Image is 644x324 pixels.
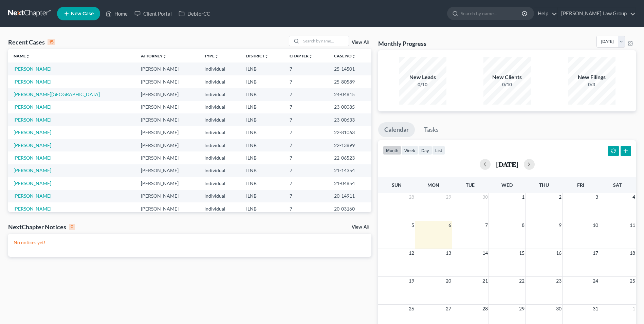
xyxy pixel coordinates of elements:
[290,53,313,58] a: Chapterunfold_more
[301,36,349,46] input: Search by name...
[284,88,329,101] td: 7
[445,193,452,201] span: 29
[284,126,329,139] td: 7
[199,88,241,101] td: Individual
[241,164,284,177] td: ILNB
[483,81,531,88] div: 0/10
[14,104,51,110] a: [PERSON_NAME]
[241,62,284,75] td: ILNB
[14,66,51,72] a: [PERSON_NAME]
[14,53,30,58] a: Nameunfold_more
[592,305,599,313] span: 31
[241,75,284,88] td: ILNB
[284,151,329,164] td: 7
[378,39,426,48] h3: Monthly Progress
[199,126,241,139] td: Individual
[135,177,199,190] td: [PERSON_NAME]
[135,101,199,113] td: [PERSON_NAME]
[14,117,51,123] a: [PERSON_NAME]
[408,249,415,257] span: 12
[241,151,284,164] td: ILNB
[199,164,241,177] td: Individual
[309,54,313,58] i: unfold_more
[329,202,371,215] td: 20-03160
[8,38,55,46] div: Recent Cases
[592,249,599,257] span: 17
[592,221,599,229] span: 10
[26,54,30,58] i: unfold_more
[518,277,525,285] span: 22
[329,164,371,177] td: 21-14354
[629,249,636,257] span: 18
[71,11,94,16] span: New Case
[501,182,513,188] span: Wed
[329,139,371,151] td: 22-13899
[329,75,371,88] td: 25-80589
[482,193,489,201] span: 30
[518,305,525,313] span: 29
[445,249,452,257] span: 13
[135,88,199,101] td: [PERSON_NAME]
[482,305,489,313] span: 28
[14,206,51,212] a: [PERSON_NAME]
[539,182,549,188] span: Thu
[241,101,284,113] td: ILNB
[215,54,219,58] i: unfold_more
[284,62,329,75] td: 7
[595,193,599,201] span: 3
[14,91,100,97] a: [PERSON_NAME][GEOGRAPHIC_DATA]
[399,73,446,81] div: New Leads
[496,161,518,168] h2: [DATE]
[592,277,599,285] span: 24
[14,129,51,135] a: [PERSON_NAME]
[632,305,636,313] span: 1
[352,54,356,58] i: unfold_more
[284,139,329,151] td: 7
[401,146,418,155] button: week
[135,164,199,177] td: [PERSON_NAME]
[135,190,199,202] td: [PERSON_NAME]
[518,249,525,257] span: 15
[329,101,371,113] td: 23-00085
[555,277,562,285] span: 23
[329,113,371,126] td: 23-00633
[14,79,51,85] a: [PERSON_NAME]
[568,73,615,81] div: New Filings
[241,113,284,126] td: ILNB
[135,75,199,88] td: [PERSON_NAME]
[14,193,51,199] a: [PERSON_NAME]
[483,73,531,81] div: New Clients
[241,88,284,101] td: ILNB
[199,62,241,75] td: Individual
[632,193,636,201] span: 4
[175,7,214,20] a: DebtorCC
[135,202,199,215] td: [PERSON_NAME]
[199,113,241,126] td: Individual
[199,101,241,113] td: Individual
[555,305,562,313] span: 30
[199,190,241,202] td: Individual
[141,53,167,58] a: Attorneyunfold_more
[241,202,284,215] td: ILNB
[199,75,241,88] td: Individual
[482,249,489,257] span: 14
[135,139,199,151] td: [PERSON_NAME]
[264,54,269,58] i: unfold_more
[534,7,557,20] a: Help
[284,75,329,88] td: 7
[577,182,584,188] span: Fri
[521,193,525,201] span: 1
[555,249,562,257] span: 16
[629,221,636,229] span: 11
[14,167,51,173] a: [PERSON_NAME]
[48,39,55,45] div: 15
[241,177,284,190] td: ILNB
[445,277,452,285] span: 20
[8,223,75,231] div: NextChapter Notices
[135,151,199,164] td: [PERSON_NAME]
[329,62,371,75] td: 25-14501
[204,53,219,58] a: Typeunfold_more
[629,277,636,285] span: 25
[418,122,445,137] a: Tasks
[466,182,475,188] span: Tue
